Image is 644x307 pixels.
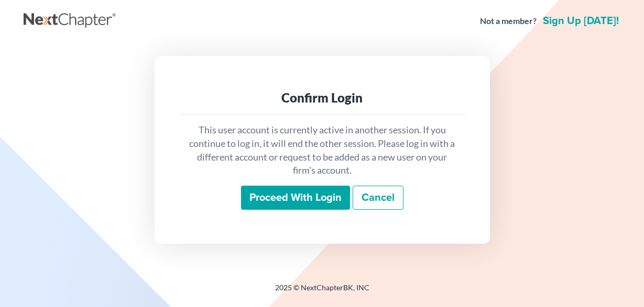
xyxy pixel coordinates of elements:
[188,89,456,106] div: Confirm Login
[24,282,621,301] div: 2025 © NextChapterBK, INC
[241,186,350,210] input: Proceed with login
[480,15,537,27] strong: Not a member?
[188,123,456,177] p: This user account is currently active in another session. If you continue to log in, it will end ...
[353,186,403,210] a: Cancel
[541,16,621,26] a: Sign up [DATE]!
